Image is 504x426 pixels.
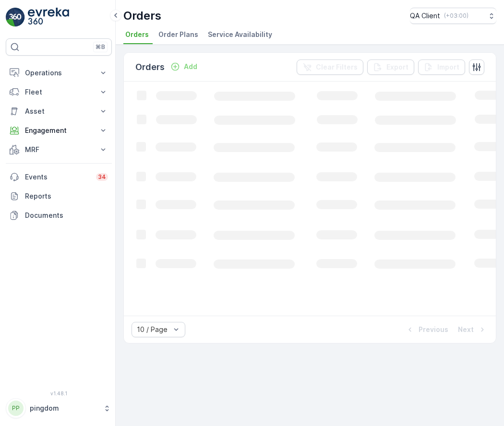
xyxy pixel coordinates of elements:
[457,324,488,335] button: Next
[208,30,272,39] span: Service Availability
[25,145,93,154] p: MRF
[135,60,165,74] p: Orders
[6,398,112,418] button: PPpingdom
[96,43,105,51] p: ⌘B
[8,401,24,416] div: PP
[404,324,449,335] button: Previous
[98,173,106,181] p: 34
[25,126,93,135] p: Engagement
[458,325,474,334] p: Next
[6,187,112,206] a: Reports
[419,325,448,334] p: Previous
[25,87,93,97] p: Fleet
[410,11,440,21] p: QA Client
[25,106,93,116] p: Asset
[316,62,358,72] p: Clear Filters
[158,30,198,39] span: Order Plans
[28,8,69,27] img: logo_light-DOdMpM7g.png
[167,61,201,72] button: Add
[25,68,93,78] p: Operations
[418,59,465,75] button: Import
[6,102,112,121] button: Asset
[125,30,149,39] span: Orders
[25,211,108,220] p: Documents
[123,8,161,24] p: Orders
[6,63,112,83] button: Operations
[297,59,363,75] button: Clear Filters
[437,62,459,72] p: Import
[6,83,112,102] button: Fleet
[6,140,112,159] button: MRF
[6,167,112,187] a: Events34
[25,172,90,182] p: Events
[30,403,98,413] p: pingdom
[6,206,112,225] a: Documents
[444,12,468,20] p: ( +03:00 )
[367,59,414,75] button: Export
[6,390,112,396] span: v 1.48.1
[6,121,112,140] button: Engagement
[25,191,108,201] p: Reports
[6,8,25,27] img: logo
[184,62,197,71] p: Add
[410,8,496,24] button: QA Client(+03:00)
[386,62,408,72] p: Export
